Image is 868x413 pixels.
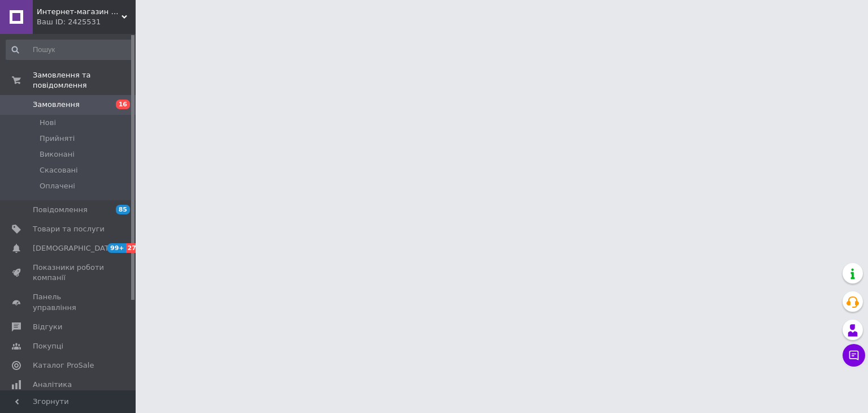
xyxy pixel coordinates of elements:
[33,341,63,351] span: Покупці
[33,322,62,332] span: Відгуки
[33,100,80,110] span: Замовлення
[40,149,75,160] span: Виконані
[33,360,94,371] span: Каталог ProSale
[33,292,105,312] span: Панель управління
[33,263,105,283] span: Показники роботи компанії
[40,134,75,144] span: Прийняті
[116,100,130,109] span: 16
[107,243,126,253] span: 99+
[116,205,130,214] span: 85
[33,205,88,215] span: Повідомлення
[37,17,136,27] div: Ваш ID: 2425531
[40,165,78,175] span: Скасовані
[40,181,75,191] span: Оплачені
[843,344,865,367] button: Чат з покупцем
[33,380,72,390] span: Аналітика
[6,40,133,60] input: Пошук
[126,243,139,253] span: 27
[40,118,56,128] span: Нові
[37,7,121,17] span: Интернет-магазин "Autozvuk2011"
[33,70,136,91] span: Замовлення та повідомлення
[33,243,116,253] span: [DEMOGRAPHIC_DATA]
[33,224,105,234] span: Товари та послуги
